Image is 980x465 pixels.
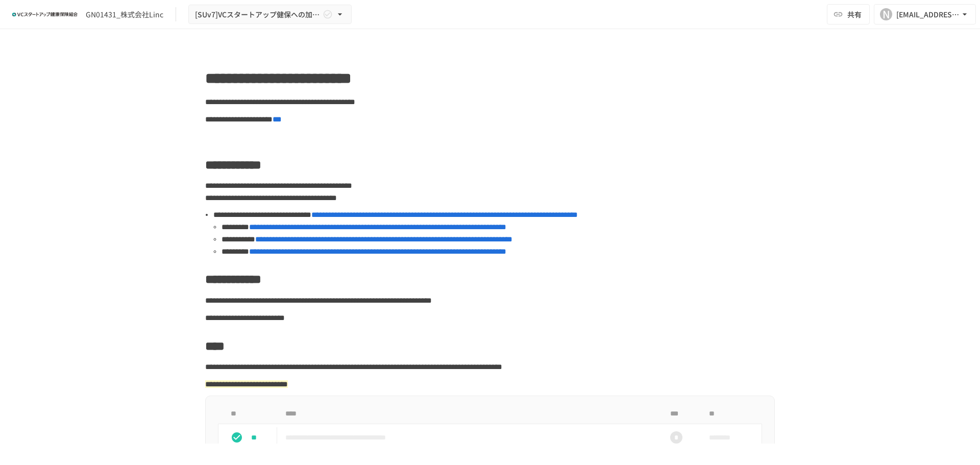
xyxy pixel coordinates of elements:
div: GN01431_株式会社Linc [86,9,163,20]
div: N [880,8,892,20]
button: [SUv7]VCスタートアップ健保への加入申請手続き [188,5,352,25]
img: ZDfHsVrhrXUoWEWGWYf8C4Fv4dEjYTEDCNvmL73B7ox [12,6,78,22]
div: [EMAIL_ADDRESS][DOMAIN_NAME] [896,8,960,21]
button: 共有 [827,4,870,25]
button: N[EMAIL_ADDRESS][DOMAIN_NAME] [874,4,976,25]
span: [SUv7]VCスタートアップ健保への加入申請手続き [195,8,321,21]
button: status [227,427,247,448]
span: 共有 [847,9,862,20]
